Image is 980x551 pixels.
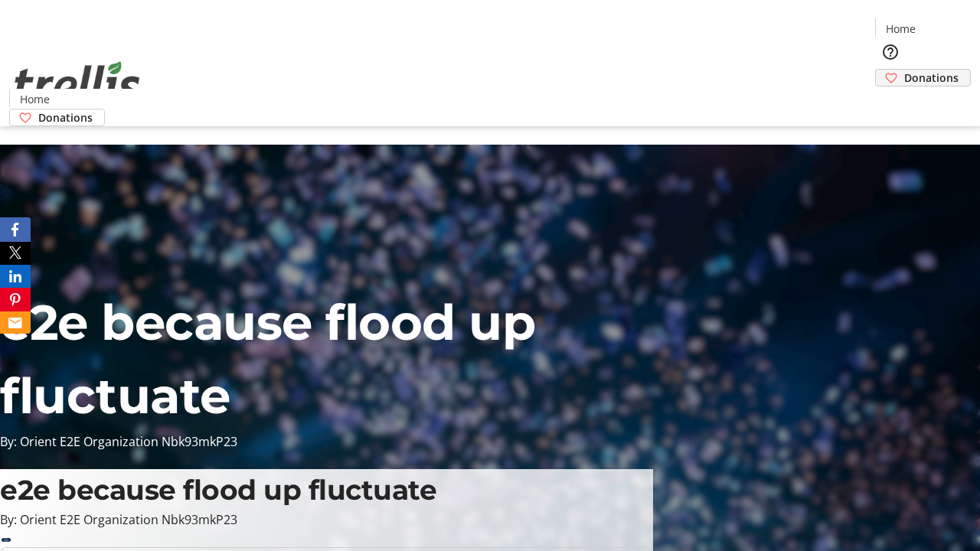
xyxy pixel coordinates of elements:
[9,44,145,121] img: Orient E2E Organization Nbk93mkP23's Logo
[875,86,906,117] button: Cart
[875,69,971,86] a: Donations
[875,37,906,67] button: Help
[886,21,916,37] span: Home
[10,91,59,107] a: Home
[20,91,50,107] span: Home
[38,109,93,126] span: Donations
[9,109,105,126] a: Donations
[904,70,959,86] span: Donations
[876,21,925,37] a: Home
